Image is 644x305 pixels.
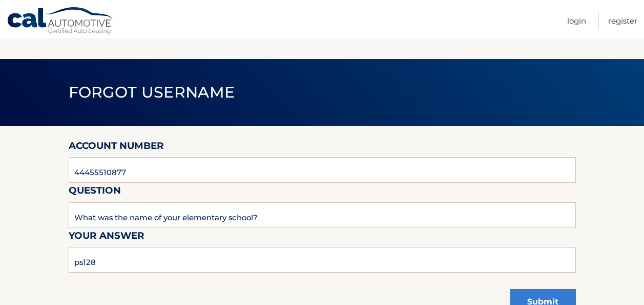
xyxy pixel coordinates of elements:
[69,183,121,202] label: Question
[69,138,164,157] label: Account Number
[567,12,586,29] a: Login
[69,83,235,102] span: Forgot Username
[7,7,114,36] a: Cal Automotive
[608,12,637,29] a: Register
[69,228,144,247] label: Your Answer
